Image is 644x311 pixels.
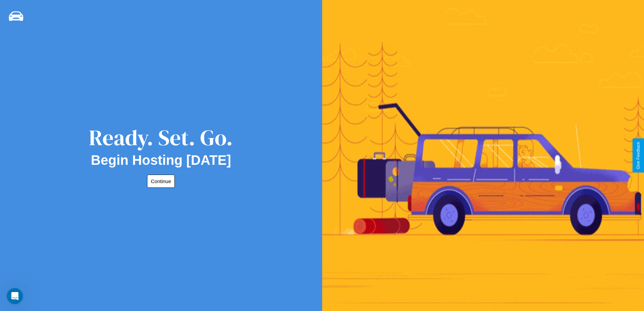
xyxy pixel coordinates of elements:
div: Ready. Set. Go. [89,123,233,153]
div: Give Feedback [636,142,641,169]
iframe: Intercom live chat [7,288,23,304]
h2: Begin Hosting [DATE] [91,153,231,168]
button: Continue [147,175,175,188]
